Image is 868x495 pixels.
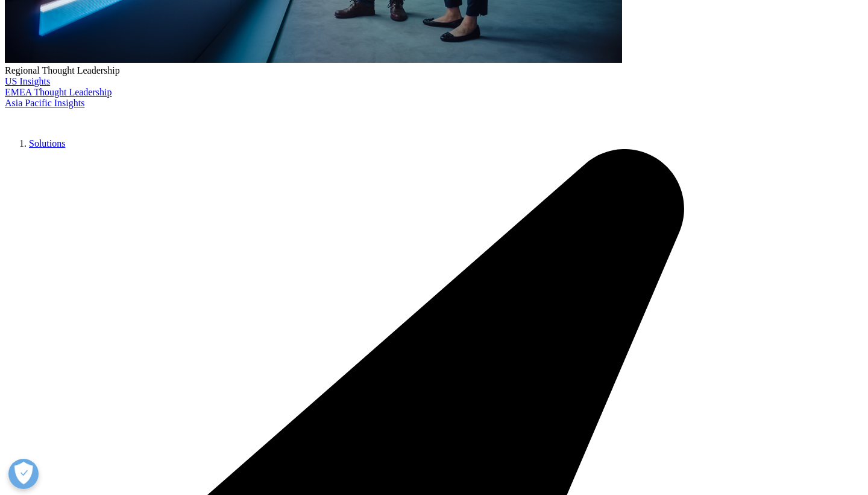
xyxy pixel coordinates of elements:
a: US Insights [5,76,50,86]
a: Solutions [29,138,65,148]
a: EMEA Thought Leadership [5,87,112,97]
button: Open Preferences [8,459,39,489]
img: IQVIA Healthcare Information Technology and Pharma Clinical Research Company [5,109,101,126]
a: Asia Pacific Insights [5,98,84,108]
div: Regional Thought Leadership [5,65,863,76]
